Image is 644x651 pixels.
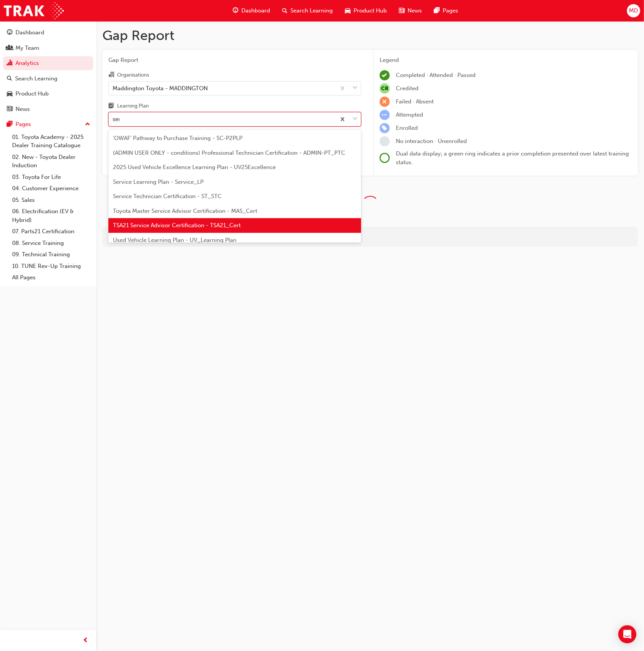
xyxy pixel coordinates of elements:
a: Dashboard [3,26,93,40]
span: Service Learning Plan - Service_LP [113,179,204,185]
a: 07. Parts21 Certification [9,226,93,237]
a: 01. Toyota Academy - 2025 Dealer Training Catalogue [9,131,93,151]
span: Toyota Master Service Advisor Certification - MAS_Cert [113,208,257,214]
span: people-icon [7,45,12,52]
span: car-icon [7,91,12,97]
span: learningRecordVerb_COMPLETE-icon [380,70,390,80]
span: learningplan-icon [108,103,114,110]
div: Pages [15,120,31,129]
h1: Gap Report [102,27,638,44]
a: 08. Service Training [9,237,93,249]
span: No interaction · Unenrolled [396,138,467,145]
span: guage-icon [7,29,12,36]
span: Completed · Attended · Passed [396,72,476,78]
span: News [408,6,422,15]
a: My Team [3,41,93,55]
div: Learning Plan [117,102,149,110]
span: Gap Report [108,56,361,65]
span: search-icon [282,6,287,15]
span: down-icon [352,83,358,93]
a: guage-iconDashboard [227,3,276,18]
span: news-icon [399,6,405,15]
span: learningRecordVerb_ENROLL-icon [380,123,390,133]
span: null-icon [380,83,390,94]
span: Product Hub [354,6,387,15]
span: news-icon [7,106,12,113]
span: MD [629,6,638,15]
div: Search Learning [15,74,57,83]
a: 03. Toyota For Life [9,171,93,183]
div: For more in-depth analysis and data download, go to [108,232,632,241]
span: car-icon [345,6,351,15]
span: Dashboard [241,6,270,15]
span: down-icon [352,114,358,124]
a: pages-iconPages [428,3,464,18]
span: Service Technician Certification - ST_STC [113,193,222,200]
a: Analytics [3,56,93,70]
span: TSA21 Service Advisor Certification - TSA21_Cert [113,222,241,229]
span: search-icon [7,75,12,82]
a: 10. TUNE Rev-Up Training [9,260,93,272]
span: learningRecordVerb_ATTEMPT-icon [380,110,390,120]
div: Organisations [117,71,149,79]
span: guage-icon [233,6,238,15]
a: 06. Electrification (EV & Hybrid) [9,206,93,226]
button: DashboardMy TeamAnalyticsSearch LearningProduct HubNews [3,24,93,117]
input: Learning Plan [113,116,119,122]
a: 05. Sales [9,194,93,206]
span: Credited [396,85,419,92]
a: car-iconProduct Hub [339,3,393,18]
span: Dual data display; a green ring indicates a prior completion presented over latest training status. [396,150,629,166]
a: Product Hub [3,87,93,101]
span: learningRecordVerb_NONE-icon [380,136,390,146]
a: 02. New - Toyota Dealer Induction [9,151,93,171]
a: 09. Technical Training [9,249,93,260]
a: News [3,102,93,116]
div: Product Hub [15,89,49,98]
span: (ADMIN USER ONLY - conditions) Professional Technician Certification - ADMIN-PT_PTC [113,149,345,156]
span: 2025 Used Vehicle Excellence Learning Plan - UV25Excellence [113,164,276,171]
span: learningRecordVerb_FAIL-icon [380,97,390,107]
button: Pages [3,117,93,131]
span: Used Vehicle Learning Plan - UV_Learning Plan [113,237,236,243]
span: pages-icon [434,6,440,15]
span: Enrolled [396,125,418,131]
a: Search Learning [3,72,93,86]
span: chart-icon [7,60,12,67]
a: 04. Customer Experience [9,183,93,194]
span: organisation-icon [108,72,114,78]
span: Search Learning [290,6,333,15]
div: Legend [380,56,632,65]
a: All Pages [9,272,93,283]
span: up-icon [85,120,90,129]
span: prev-icon [83,636,89,645]
div: News [15,105,30,114]
button: MD [627,4,640,17]
div: Open Intercom Messenger [618,625,636,643]
a: search-iconSearch Learning [276,3,339,18]
span: 'OWAF' Pathway to Purchase Training - SC-P2PLP [113,135,242,142]
a: news-iconNews [393,3,428,18]
div: Maddington Toyota - MADDINGTON [113,84,208,92]
div: Dashboard [15,28,44,37]
img: Trak [4,2,64,19]
span: Attempted [396,111,423,118]
span: pages-icon [7,121,12,128]
span: Pages [443,6,458,15]
span: Failed · Absent [396,98,434,105]
div: My Team [15,44,39,52]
